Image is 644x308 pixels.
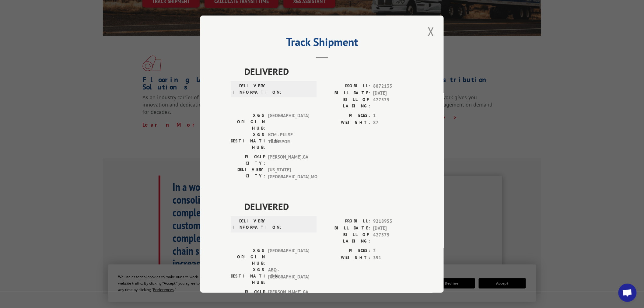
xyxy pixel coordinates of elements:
[322,254,370,261] label: WEIGHT:
[322,89,370,96] label: BILL DATE:
[244,200,413,213] span: DELIVERED
[268,267,309,286] span: ABQ - [GEOGRAPHIC_DATA]
[233,218,267,231] label: DELIVERY INFORMATION:
[233,83,267,96] label: DELIVERY INFORMATION:
[373,83,413,90] span: 8872133
[231,289,265,302] label: PICKUP CITY:
[322,83,370,90] label: PROBILL:
[373,96,413,109] span: 427575
[231,38,413,49] h2: Track Shipment
[618,284,637,302] a: Open chat
[373,247,413,254] span: 2
[244,65,413,78] span: DELIVERED
[322,247,370,254] label: PIECES:
[373,218,413,225] span: 9218953
[231,154,265,166] label: PICKUP CITY:
[231,166,265,180] label: DELIVERY CITY:
[322,218,370,225] label: PROBILL:
[231,247,265,267] label: XGS ORIGIN HUB:
[231,112,265,131] label: XGS ORIGIN HUB:
[322,119,370,126] label: WEIGHT:
[373,232,413,244] span: 427575
[268,112,309,131] span: [GEOGRAPHIC_DATA]
[231,267,265,286] label: XGS DESTINATION HUB:
[268,289,309,302] span: [PERSON_NAME] , GA
[268,154,309,166] span: [PERSON_NAME] , GA
[268,247,309,267] span: [GEOGRAPHIC_DATA]
[373,119,413,126] span: 87
[322,96,370,109] label: BILL OF LADING:
[373,89,413,96] span: [DATE]
[231,131,265,151] label: XGS DESTINATION HUB:
[322,225,370,232] label: BILL DATE:
[373,225,413,232] span: [DATE]
[322,232,370,244] label: BILL OF LADING:
[268,131,309,151] span: KCM - PULSE TRANSPOR
[426,23,436,40] button: Close modal
[322,112,370,119] label: PIECES:
[373,112,413,119] span: 1
[373,254,413,261] span: 391
[268,166,309,180] span: [US_STATE][GEOGRAPHIC_DATA] , MO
